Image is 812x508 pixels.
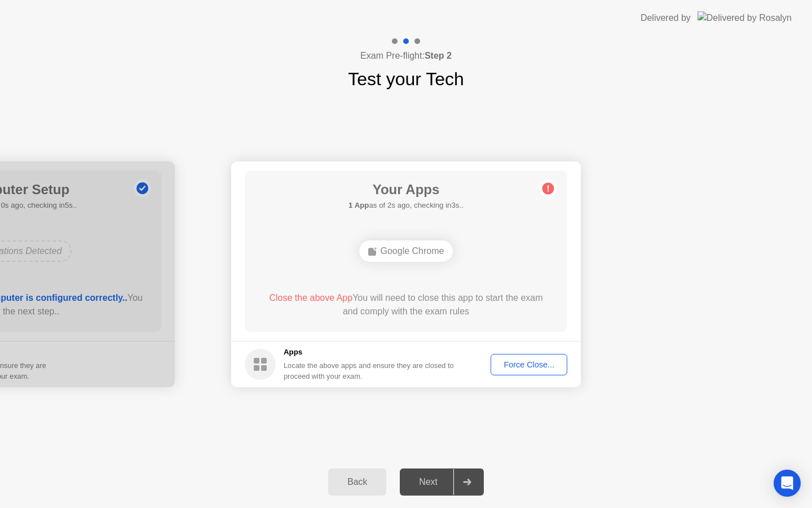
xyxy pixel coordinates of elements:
[284,360,454,382] div: Locate the above apps and ensure they are closed to proceed with your exam.
[495,360,563,369] div: Force Close...
[328,468,386,496] button: Back
[348,65,464,93] h1: Test your Tech
[491,354,567,375] button: Force Close...
[403,477,453,487] div: Next
[774,470,801,497] div: Open Intercom Messenger
[359,240,453,262] div: Google Chrome
[641,11,691,25] div: Delivered by
[400,468,484,496] button: Next
[269,293,352,303] span: Close the above App
[348,179,464,200] h1: Your Apps
[332,477,383,487] div: Back
[425,51,452,60] b: Step 2
[261,291,551,318] div: You will need to close this app to start the exam and comply with the exam rules
[360,49,452,63] h4: Exam Pre-flight:
[348,201,369,209] b: 1 App
[284,347,454,358] h5: Apps
[698,11,792,24] img: Delivered by Rosalyn
[348,200,464,211] h5: as of 2s ago, checking in3s..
